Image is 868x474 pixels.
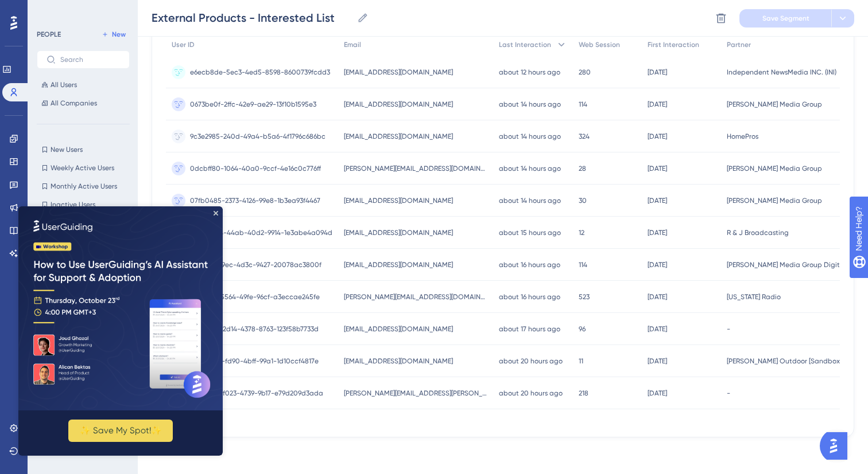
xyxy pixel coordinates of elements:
[344,40,361,49] span: Email
[37,161,130,175] button: Weekly Active Users
[190,100,316,109] span: 0673be0f-2ffc-42e9-ae29-13f10b1595e3
[648,100,667,108] time: [DATE]
[152,10,352,26] input: Segment Name
[579,132,590,141] span: 324
[190,260,321,269] span: 1f349193-99ec-4d3c-9427-20078ac3800f
[499,325,560,333] time: about 17 hours ago
[648,40,699,49] span: First Interaction
[344,100,453,109] span: [EMAIL_ADDRESS][DOMAIN_NAME]
[344,228,453,237] span: [EMAIL_ADDRESS][DOMAIN_NAME]
[727,196,822,205] span: [PERSON_NAME] Media Group
[190,132,325,141] span: 9c3e2985-240d-49a4-b5a6-4f1796c686bc
[51,182,117,191] span: Monthly Active Users
[50,213,154,236] button: ✨ Save My Spot!✨
[727,228,789,237] span: R & J Broadcasting
[727,164,822,173] span: [PERSON_NAME] Media Group
[579,324,586,334] span: 96
[499,389,563,397] time: about 20 hours ago
[344,132,453,141] span: [EMAIL_ADDRESS][DOMAIN_NAME]
[727,100,822,109] span: [PERSON_NAME] Media Group
[37,198,130,211] button: Inactive Users
[190,357,319,366] span: ec75b3d9-fd90-4bff-99a1-1d10ccf4817e
[51,145,83,154] span: New Users
[60,56,120,64] input: Search
[499,293,560,301] time: about 16 hours ago
[37,78,130,92] button: All Users
[344,196,453,205] span: [EMAIL_ADDRESS][DOMAIN_NAME]
[344,292,487,301] span: [PERSON_NAME][EMAIL_ADDRESS][DOMAIN_NAME]
[648,197,667,205] time: [DATE]
[51,163,114,173] span: Weekly Active Users
[190,324,319,334] span: 41c9c620-2d14-4378-8763-123f58b7733d
[344,357,453,366] span: [EMAIL_ADDRESS][DOMAIN_NAME]
[579,292,590,301] span: 523
[579,260,587,269] span: 114
[344,164,487,173] span: [PERSON_NAME][EMAIL_ADDRESS][DOMAIN_NAME]
[739,9,831,28] button: Save Segment
[344,260,453,269] span: [EMAIL_ADDRESS][DOMAIN_NAME]
[648,389,667,397] time: [DATE]
[648,164,667,173] time: [DATE]
[727,40,751,49] span: Partner
[579,389,588,398] span: 218
[190,389,323,398] span: 41ae1a78-f023-4739-9b17-e79d209d3ada
[190,164,321,173] span: 0dcbff80-1064-40a0-9ccf-4e16c0c776ff
[190,228,332,237] span: 2b44b8a4-44ab-40d2-9914-1e3abe4a094d
[579,40,620,49] span: Web Session
[51,200,95,209] span: Inactive Users
[648,293,667,301] time: [DATE]
[499,40,551,49] span: Last Interaction
[499,100,561,108] time: about 14 hours ago
[648,132,667,140] time: [DATE]
[579,196,587,205] span: 30
[727,357,842,366] span: [PERSON_NAME] Outdoor [Sandbox]
[344,324,453,334] span: [EMAIL_ADDRESS][DOMAIN_NAME]
[579,357,583,366] span: 11
[499,164,561,173] time: about 14 hours ago
[37,30,61,39] div: PEOPLE
[37,96,130,110] button: All Companies
[51,80,77,89] span: All Users
[727,132,758,141] span: HomePros
[499,132,561,140] time: about 14 hours ago
[727,389,730,398] span: -
[499,357,563,365] time: about 20 hours ago
[190,196,320,205] span: 07fb0485-2373-4126-99e8-1b3ea93f4467
[648,68,667,76] time: [DATE]
[499,229,561,237] time: about 15 hours ago
[344,68,453,77] span: [EMAIL_ADDRESS][DOMAIN_NAME]
[762,14,809,23] span: Save Segment
[112,30,126,39] span: New
[195,5,200,9] div: Close Preview
[727,324,730,334] span: -
[37,179,130,193] button: Monthly Active Users
[499,261,560,269] time: about 16 hours ago
[27,3,72,17] span: Need Help?
[727,68,836,77] span: Independent NewsMedia INC. (INI)
[579,228,584,237] span: 12
[648,229,667,237] time: [DATE]
[579,164,586,173] span: 28
[190,292,320,301] span: faec5112-5564-49fe-96cf-a3eccae245fe
[344,389,487,398] span: [PERSON_NAME][EMAIL_ADDRESS][PERSON_NAME][DOMAIN_NAME]
[499,68,560,76] time: about 12 hours ago
[648,325,667,333] time: [DATE]
[37,143,130,156] button: New Users
[727,292,781,301] span: [US_STATE] Radio
[648,357,667,365] time: [DATE]
[499,197,561,205] time: about 14 hours ago
[579,68,591,77] span: 280
[579,100,587,109] span: 114
[98,28,130,41] button: New
[51,99,97,108] span: All Companies
[190,68,330,77] span: e6ecb8de-5ec3-4ed5-8598-8600739fcdd3
[172,40,195,49] span: User ID
[820,429,854,463] iframe: UserGuiding AI Assistant Launcher
[648,261,667,269] time: [DATE]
